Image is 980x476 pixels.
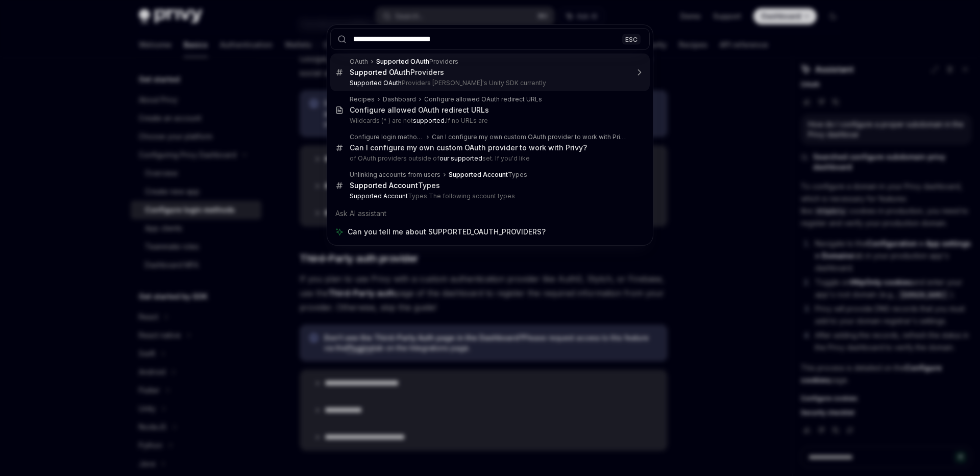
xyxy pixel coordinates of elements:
div: Ask AI assistant [330,204,650,223]
b: Supported OAuth [350,79,402,87]
b: Supported Account [350,181,418,190]
div: Configure allowed OAuth redirect URLs [424,95,542,103]
b: Supported OAuth [376,58,429,65]
b: Supported OAuth [350,68,410,76]
div: OAuth [350,58,368,66]
b: our supported [439,154,482,162]
b: Supported Account [350,192,408,200]
div: Configure allowed OAuth redirect URLs [350,105,489,115]
span: Can you tell me about SUPPORTED_OAUTH_PROVIDERS? [348,227,546,237]
div: Can I configure my own custom OAuth provider to work with Privy? [350,143,587,152]
div: Dashboard [383,95,416,103]
div: Recipes [350,95,375,103]
div: Can I configure my own custom OAuth provider to work with Privy? [432,133,628,141]
div: Providers [350,68,444,77]
div: ESC [622,34,641,44]
b: Supported Account [449,171,508,178]
div: Types [449,171,527,179]
div: Types [350,181,440,190]
p: of OAuth providers outside of set. If you'd like [350,154,628,163]
div: Configure login methods [350,133,424,141]
p: Types The following account types [350,192,628,200]
div: Providers [376,58,458,66]
p: Wildcards (* ) are not If no URLs are [350,117,628,125]
p: Providers [PERSON_NAME]'s Unity SDK currently [350,79,628,87]
div: Unlinking accounts from users [350,171,440,179]
b: supported. [413,117,446,124]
